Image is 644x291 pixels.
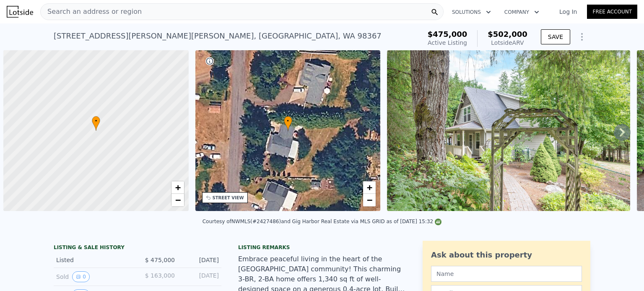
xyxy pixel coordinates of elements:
[54,244,221,252] div: LISTING & SALE HISTORY
[56,271,131,282] div: Sold
[213,195,244,201] div: STREET VIEW
[92,116,100,131] div: •
[488,30,527,39] span: $502,000
[387,50,630,211] img: Sale: 167623401 Parcel: 102097247
[574,28,590,45] button: Show Options
[171,181,184,194] a: Zoom in
[182,271,219,282] div: [DATE]
[541,29,570,44] button: SAVE
[587,5,637,19] a: Free Account
[428,39,467,46] span: Active Listing
[428,30,467,39] span: $475,000
[549,8,587,16] a: Log In
[431,249,582,261] div: Ask about this property
[367,182,372,193] span: +
[92,117,100,125] span: •
[363,194,376,206] a: Zoom out
[431,266,582,282] input: Name
[54,30,382,42] div: [STREET_ADDRESS][PERSON_NAME][PERSON_NAME] , [GEOGRAPHIC_DATA] , WA 98367
[72,271,90,282] button: View historical data
[145,272,175,279] span: $ 163,000
[363,181,376,194] a: Zoom in
[171,194,184,206] a: Zoom out
[145,257,175,263] span: $ 475,000
[284,116,292,131] div: •
[488,39,527,47] div: Lotside ARV
[41,7,142,17] span: Search an address or region
[175,182,180,193] span: +
[7,6,33,18] img: Lotside
[367,195,372,205] span: −
[182,256,219,264] div: [DATE]
[498,5,546,20] button: Company
[284,117,292,125] span: •
[175,195,180,205] span: −
[56,256,131,264] div: Listed
[435,219,441,225] img: NWMLS Logo
[238,244,406,251] div: Listing remarks
[203,219,442,224] div: Courtesy of NWMLS (#2427486) and Gig Harbor Real Estate via MLS GRID as of [DATE] 15:32
[445,5,498,20] button: Solutions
